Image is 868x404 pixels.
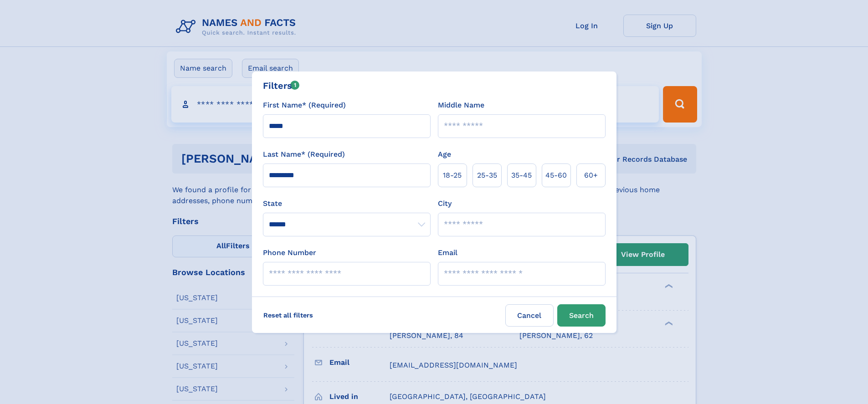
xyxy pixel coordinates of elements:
span: 45‑60 [545,170,567,181]
span: 18‑25 [443,170,462,181]
span: 60+ [584,170,598,181]
label: Age [438,149,451,160]
label: Reset all filters [257,304,319,326]
label: Last Name* (Required) [263,149,345,160]
label: First Name* (Required) [263,100,346,111]
div: Filters [263,79,300,92]
label: City [438,198,452,209]
label: Cancel [505,304,554,327]
label: Email [438,247,457,258]
button: Search [557,304,606,327]
span: 25‑35 [477,170,497,181]
label: Phone Number [263,247,316,258]
label: State [263,198,431,209]
label: Middle Name [438,100,484,111]
span: 35‑45 [511,170,532,181]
